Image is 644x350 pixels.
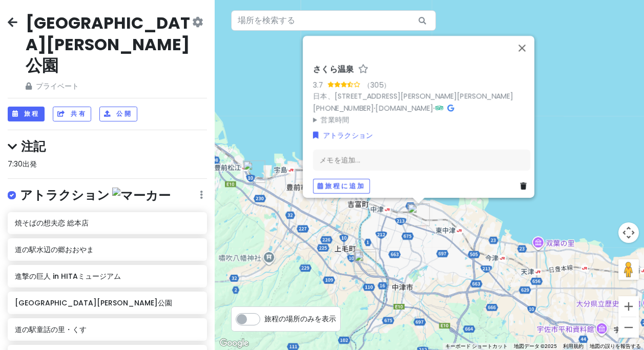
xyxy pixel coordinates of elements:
[15,218,89,228] font: 焼そばの想夫恋 総本店
[618,317,639,338] button: ズームアウト
[563,343,584,349] a: 利用規約
[358,64,368,75] a: スタープレイス
[313,102,374,113] a: [PHONE_NUMBER]
[21,138,46,155] font: 注記
[116,110,132,118] font: 公開
[313,91,513,101] a: 日本、[STREET_ADDRESS][PERSON_NAME][PERSON_NAME]
[445,343,508,350] button: キーボード反対
[313,63,354,75] font: さくら温泉
[618,296,639,317] button: ズームイン
[618,222,639,243] button: 地図のカメラ コントロール
[24,110,40,118] font: 旅程
[313,130,373,141] a: アトラクション
[520,180,530,192] a: 場所を削除
[8,107,45,121] button: 旅程
[435,104,443,111] i: トリップアドバイザー
[53,107,91,121] button: 共有
[325,181,366,190] font: 旅程に追加
[313,179,370,194] button: 旅程に追加
[514,343,557,349] font: 地図データ ©2025
[363,79,390,90] font: （305）
[15,298,172,308] font: [GEOGRAPHIC_DATA][PERSON_NAME]公園
[354,252,377,274] div: 湯の迫温泉 大平楽
[217,337,251,350] img: グーグル
[376,102,433,113] a: [DOMAIN_NAME]
[99,107,137,121] button: 公開
[590,343,641,349] a: 地図の誤りを報告する
[313,114,530,125] summary: 営業時間
[618,259,639,280] button: 地図上にペグマンを落として、ストリートビューを開きます
[433,103,435,113] font: ·
[374,103,376,113] font: ·
[71,110,87,118] font: 共有
[264,314,336,324] font: 旅程の場所のみを表示
[321,114,349,125] font: 営業時間
[320,155,360,165] font: メモを追加...
[313,79,323,90] font: 3.7
[217,337,251,350] a: Google マップでこの地域を開きます（新しいウィンドウが開きます）
[354,249,376,272] div: HOTEL R9 The Yard 上毛
[323,130,373,140] font: アトラクション
[15,324,87,335] font: 道の駅童話の里・くす
[231,10,436,31] input: 場所を検索する
[112,188,171,203] img: マーカー
[15,271,121,281] font: 進撃の巨人 in HITAミュージアム
[36,81,79,91] font: プライベート
[407,203,430,226] div: さくら温泉
[8,159,37,169] font: 7:30出発
[20,187,110,203] font: アトラクション
[15,244,94,255] font: 道の駅水辺の郷おおやま
[26,11,190,77] font: [GEOGRAPHIC_DATA][PERSON_NAME]公園
[243,160,265,183] div: 道の駅 豊前おこしかけ
[447,104,454,111] i: Googleマップ
[510,35,534,60] button: 閉じる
